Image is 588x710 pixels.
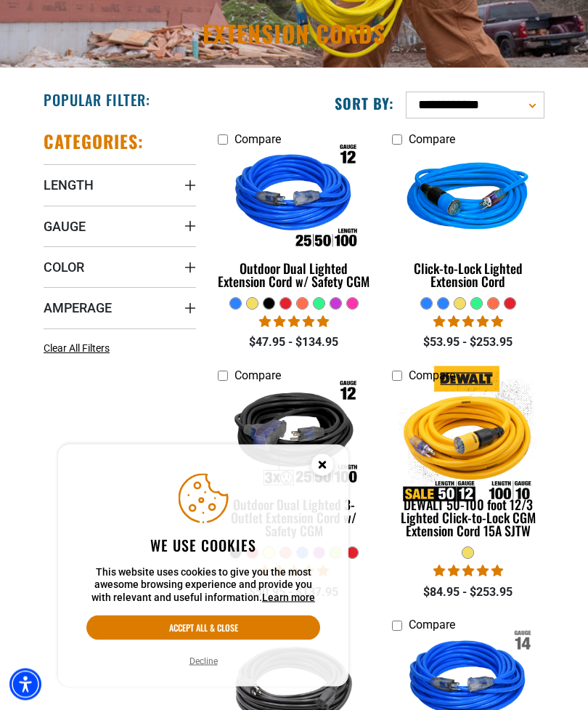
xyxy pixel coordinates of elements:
[392,334,544,352] div: $53.95 - $253.95
[259,315,329,329] span: 4.81 stars
[391,367,545,505] img: DEWALT 50-100 foot 12/3 Lighted Click-to-Lock CGM Extension Cord 15A SJTW
[86,536,320,554] h2: We use cookies
[44,342,115,357] a: Clear All Filters
[86,616,320,640] button: Accept all & close
[409,133,455,147] span: Compare
[44,165,196,206] summary: Length
[262,592,315,603] a: This website uses cookies to give you the most awesome browsing experience and provide you with r...
[392,584,544,602] div: $84.95 - $253.95
[218,154,370,297] a: Outdoor Dual Lighted Extension Cord w/ Safety CGM Outdoor Dual Lighted Extension Cord w/ Safety CGM
[44,91,150,110] h2: Popular Filter:
[218,334,370,352] div: $47.95 - $134.95
[433,315,503,329] span: 4.87 stars
[44,23,544,46] h1: Extension Cords
[217,131,371,269] img: Outdoor Dual Lighted Extension Cord w/ Safety CGM
[392,390,544,546] a: DEWALT 50-100 foot 12/3 Lighted Click-to-Lock CGM Extension Cord 15A SJTW DEWALT 50-100 foot 12/3...
[44,219,86,235] span: Gauge
[217,367,371,505] img: Outdoor Dual Lighted 3-Outlet Extension Cord w/ Safety CGM
[44,259,84,276] span: Color
[44,288,196,328] summary: Amperage
[44,131,144,153] h2: Categories:
[44,300,112,317] span: Amperage
[391,131,545,269] img: blue
[392,262,544,289] div: Click-to-Lock Lighted Extension Cord
[433,565,503,578] span: 4.84 stars
[296,445,348,490] button: Close this option
[409,369,455,383] span: Compare
[335,94,394,113] label: Sort by:
[234,133,281,147] span: Compare
[409,618,455,632] span: Compare
[218,262,370,289] div: Outdoor Dual Lighted Extension Cord w/ Safety CGM
[58,445,348,687] aside: Cookie Consent
[234,369,281,383] span: Compare
[44,206,196,247] summary: Gauge
[86,566,320,605] p: This website uses cookies to give you the most awesome browsing experience and provide you with r...
[392,154,544,297] a: blue Click-to-Lock Lighted Extension Cord
[44,247,196,288] summary: Color
[185,654,222,669] button: Decline
[9,669,41,701] div: Accessibility Menu
[44,177,94,194] span: Length
[44,343,110,355] span: Clear All Filters
[218,390,370,546] a: Outdoor Dual Lighted 3-Outlet Extension Cord w/ Safety CGM Outdoor Dual Lighted 3-Outlet Extensio...
[392,499,544,538] div: DEWALT 50-100 foot 12/3 Lighted Click-to-Lock CGM Extension Cord 15A SJTW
